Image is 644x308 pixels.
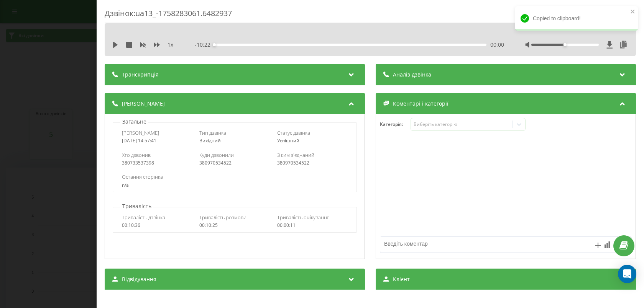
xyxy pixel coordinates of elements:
[277,223,348,228] div: 00:00:11
[199,129,226,136] span: Тип дзвінка
[380,122,411,127] h4: Категорія :
[122,214,165,221] span: Тривалість дзвінка
[168,41,173,49] span: 1 x
[195,41,214,49] span: - 10:22
[630,8,636,16] button: close
[563,43,567,46] div: Accessibility label
[199,137,221,144] span: Вихідний
[120,202,153,210] p: Тривалість
[515,6,638,31] div: Copied to clipboard!
[122,129,159,136] span: [PERSON_NAME]
[122,71,159,78] span: Транскрипція
[213,43,216,46] div: Accessibility label
[199,214,246,221] span: Тривалість розмови
[122,160,193,166] div: 380733537398
[277,214,330,221] span: Тривалість очікування
[105,8,636,23] div: Дзвінок : ua13_-1758283061.6482937
[393,71,431,78] span: Аналіз дзвінка
[414,121,509,127] div: Виберіть категорію
[199,152,234,158] span: Куди дзвонили
[122,100,165,108] span: [PERSON_NAME]
[199,223,270,228] div: 00:10:25
[120,118,148,125] p: Загальне
[122,223,193,228] div: 00:10:36
[122,275,156,283] span: Відвідування
[199,160,270,166] div: 380970534522
[277,160,348,166] div: 380970534522
[122,138,193,143] div: [DATE] 14:57:41
[277,152,314,158] span: З ким з'єднаний
[490,41,504,49] span: 00:00
[122,173,163,180] span: Остання сторінка
[393,100,449,108] span: Коментарі і категорії
[122,152,151,158] span: Хто дзвонив
[393,275,410,283] span: Клієнт
[277,129,310,136] span: Статус дзвінка
[122,183,348,188] div: n/a
[618,265,636,283] div: Open Intercom Messenger
[277,137,299,144] span: Успішний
